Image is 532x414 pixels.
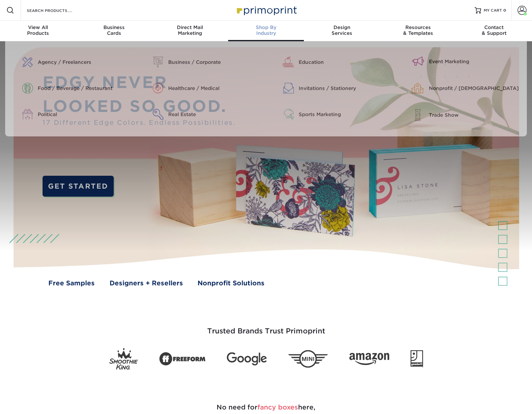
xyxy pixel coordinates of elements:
a: Shop ByIndustry [228,21,304,41]
div: Education [299,59,392,66]
span: fancy boxes [257,403,298,411]
a: Direct MailMarketing [152,21,228,41]
img: Mini [288,350,328,368]
img: Primoprint [234,3,298,17]
a: Education [271,57,392,67]
img: Goodwill [411,350,423,368]
span: Resources [380,25,456,30]
div: Political [38,111,131,118]
div: Services [304,25,380,36]
span: MY CART [484,8,502,13]
a: Sports Marketing [271,109,392,120]
a: Healthcare / Medical [140,83,261,94]
a: Event Marketing [401,57,522,66]
span: 0 [503,8,506,13]
div: Food / Beverage / Restaurant [38,85,131,92]
a: Political [10,109,131,120]
a: Trade Show [401,109,522,121]
div: & Support [456,25,532,36]
div: Agency / Freelancers [38,59,131,66]
a: Nonprofit / [DEMOGRAPHIC_DATA] [401,83,522,94]
img: Amazon [349,353,389,365]
div: Cards [76,25,152,36]
a: Nonprofit Solutions [198,279,265,288]
img: Google [227,352,267,366]
div: Trade Show [429,112,522,119]
span: Business [76,25,152,30]
div: Industry [228,25,304,36]
a: Resources& Templates [380,21,456,41]
a: Designers + Resellers [110,279,183,288]
div: Sports Marketing [299,111,392,118]
h3: Trusted Brands Trust Primoprint [78,311,455,343]
a: Business / Corporate [140,57,261,67]
div: Marketing [152,25,228,36]
a: DesignServices [304,21,380,41]
span: Design [304,25,380,30]
div: Business / Corporate [168,59,261,66]
a: Food / Beverage / Restaurant [10,83,131,94]
img: Freeform [159,349,206,369]
div: & Templates [380,25,456,36]
a: Free Samples [48,279,95,288]
div: Healthcare / Medical [168,85,261,92]
a: Invitations / Stationery [271,83,392,94]
span: Shop By [228,25,304,30]
a: Agency / Freelancers [10,57,131,67]
a: BusinessCards [76,21,152,41]
a: Real Estate [140,109,261,120]
span: Direct Mail [152,25,228,30]
div: Event Marketing [429,58,522,65]
span: Contact [456,25,532,30]
input: SEARCH PRODUCTS..... [26,6,89,14]
div: Invitations / Stationery [299,85,392,92]
div: Real Estate [168,111,261,118]
img: Smoothie King [109,348,138,370]
div: Nonprofit / [DEMOGRAPHIC_DATA] [429,85,522,92]
a: Contact& Support [456,21,532,41]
